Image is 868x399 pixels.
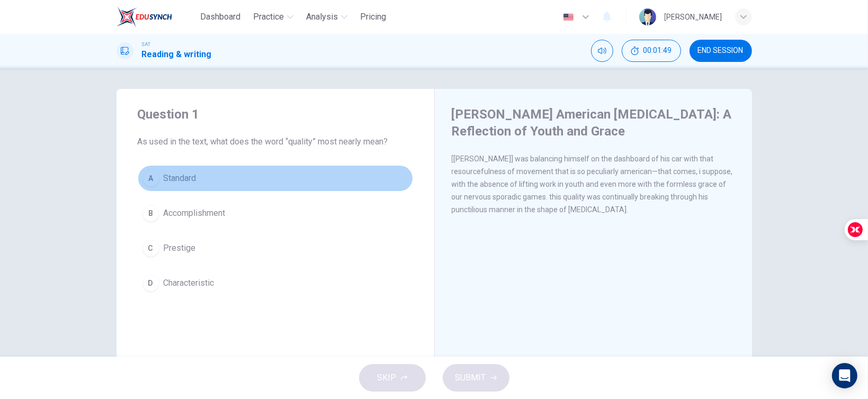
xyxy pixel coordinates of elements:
[452,106,732,140] h4: [PERSON_NAME] American [MEDICAL_DATA]: A Reflection of Youth and Grace
[249,7,298,26] button: Practice
[562,13,575,21] img: en
[142,275,159,292] div: D
[138,165,413,192] button: AStandard
[356,7,390,26] button: Pricing
[142,170,159,187] div: A
[200,11,240,23] span: Dashboard
[142,205,159,222] div: B
[164,242,196,255] span: Prestige
[164,207,226,220] span: Accomplishment
[138,270,413,296] button: DCharacteristic
[142,240,159,257] div: C
[196,7,245,26] button: Dashboard
[142,41,151,48] span: SAT
[142,48,212,61] h1: Reading & writing
[622,40,681,62] button: 00:01:49
[690,40,752,62] button: END SESSION
[117,6,196,28] a: EduSynch logo
[164,277,214,289] span: Characteristic
[138,135,413,148] span: As used in the text, what does the word “quality” most nearly mean?
[306,11,338,23] span: Analysis
[622,40,681,62] div: Hide
[253,11,284,23] span: Practice
[138,200,413,226] button: BAccomplishment
[138,235,413,261] button: CPrestige
[138,106,413,123] h4: Question 1
[117,6,172,28] img: EduSynch logo
[698,47,744,55] span: END SESSION
[665,11,722,23] div: [PERSON_NAME]
[639,8,656,25] img: Profile picture
[832,363,857,388] div: Open Intercom Messenger
[452,155,733,214] span: [[PERSON_NAME]] was balancing himself on the dashboard of his car with that resourcefulness of mo...
[591,40,613,62] div: Mute
[164,172,196,185] span: Standard
[643,47,672,55] span: 00:01:49
[360,11,386,23] span: Pricing
[302,7,352,26] button: Analysis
